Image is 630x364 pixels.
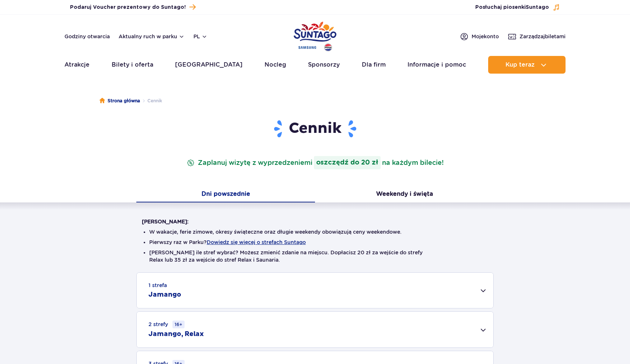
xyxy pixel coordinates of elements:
span: Posłuchaj piosenki [475,4,549,11]
span: Moje konto [472,33,499,40]
button: Kup teraz [488,56,566,74]
a: Bilety i oferta [112,56,153,74]
li: Cennik [140,97,162,105]
a: Mojekonto [460,32,499,41]
a: Atrakcje [64,56,90,74]
button: Weekendy i święta [315,187,494,202]
span: Suntago [526,5,549,10]
a: Park of Poland [294,18,336,52]
a: [GEOGRAPHIC_DATA] [175,56,242,74]
a: Dla firm [362,56,386,74]
h1: Cennik [142,119,488,138]
h2: Jamango [148,290,181,299]
span: Kup teraz [505,61,535,68]
button: Aktualny ruch w parku [119,33,185,39]
a: Zarządzajbiletami [508,32,566,41]
button: pl [193,33,207,40]
a: Sponsorzy [308,56,340,74]
small: 1 strefa [148,282,167,289]
a: Godziny otwarcia [64,33,110,40]
li: Pierwszy raz w Parku? [149,238,481,246]
span: Zarządzaj biletami [519,33,566,40]
strong: [PERSON_NAME]: [142,219,189,225]
button: Posłuchaj piosenkiSuntago [475,4,560,11]
small: 2 strefy [148,321,185,328]
h2: Jamango, Relax [148,330,204,339]
button: Dni powszednie [136,187,315,202]
p: Zaplanuj wizytę z wyprzedzeniem na każdym bilecie! [185,156,445,169]
a: Strona główna [99,97,140,105]
li: W wakacje, ferie zimowe, okresy świąteczne oraz długie weekendy obowiązują ceny weekendowe. [149,228,481,236]
a: Podaruj Voucher prezentowy do Suntago! [70,2,196,12]
a: Informacje i pomoc [407,56,466,74]
strong: oszczędź do 20 zł [314,156,381,169]
small: 16+ [172,321,185,328]
button: Dowiedz się więcej o strefach Suntago [207,239,306,245]
li: [PERSON_NAME] ile stref wybrać? Możesz zmienić zdanie na miejscu. Dopłacisz 20 zł za wejście do s... [149,249,481,264]
span: Podaruj Voucher prezentowy do Suntago! [70,4,186,11]
a: Nocleg [265,56,286,74]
